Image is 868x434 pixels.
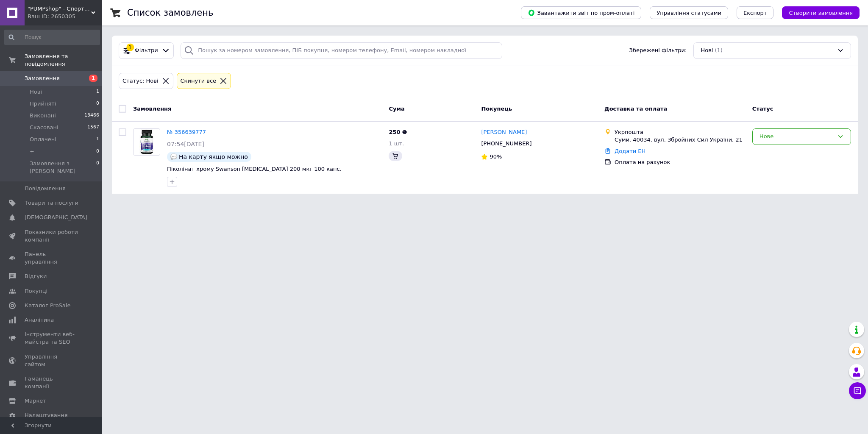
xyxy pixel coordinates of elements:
span: Скасовані [30,124,58,131]
button: Управління статусами [650,6,728,19]
a: Фото товару [133,128,160,156]
button: Чат з покупцем [849,382,866,399]
a: Створити замовлення [773,9,860,16]
a: Додати ЕН [615,148,645,154]
span: Доставка та оплата [604,105,667,111]
span: 1567 [87,124,99,131]
span: Маркет [25,397,46,405]
span: [DEMOGRAPHIC_DATA] [25,214,87,221]
span: Аналітика [25,316,54,324]
span: Експорт [743,10,767,16]
div: Оплата на рахунок [615,159,746,166]
span: Каталог ProSale [25,302,70,309]
span: 0 [96,148,99,156]
span: 1 [96,88,99,96]
span: Налаштування [25,412,68,419]
span: Прийняті [30,100,56,108]
span: Управління сайтом [25,353,78,368]
span: 0 [96,160,99,175]
div: Укрпошта [615,128,746,136]
button: Завантажити звіт по пром-оплаті [521,6,641,19]
span: Показники роботи компанії [25,228,78,244]
span: Товари та послуги [25,199,78,207]
span: 90% [490,153,502,160]
a: Піколінат хрому Swanson [MEDICAL_DATA] 200 мкг 100 капс. [167,166,342,172]
div: Статус: Нові [121,77,160,86]
span: 1 [89,75,97,82]
img: Фото товару [137,129,157,155]
div: Суми, 40034, вул. Збройних Сил України, 21 [615,136,746,144]
span: Замовлення [25,75,60,82]
span: 13466 [84,112,99,120]
span: Інструменти веб-майстра та SEO [25,331,78,346]
span: 07:54[DATE] [167,141,204,147]
span: Замовлення з [PERSON_NAME] [30,160,96,175]
div: Нове [759,132,834,141]
span: Замовлення [133,105,171,111]
span: (1) [715,47,722,53]
div: 1 [126,44,134,51]
span: На карту якщо можно [179,153,248,160]
span: Нові [30,88,42,96]
button: Експорт [737,6,774,19]
span: Створити замовлення [789,10,853,16]
span: Відгуки [25,273,47,280]
span: Виконані [30,112,56,120]
span: Оплачені [30,136,56,143]
span: + [30,148,34,156]
span: Cума [389,105,404,111]
span: Статус [752,105,773,111]
span: [PHONE_NUMBER] [481,140,531,147]
div: Ваш ID: 2650305 [28,13,102,20]
span: 0 [96,100,99,108]
span: Гаманець компанії [25,375,78,390]
span: 1 шт. [389,140,404,147]
span: Повідомлення [25,185,66,192]
span: Фільтри [135,47,158,55]
a: № 356639777 [167,129,206,135]
span: Управління статусами [657,10,721,16]
img: :speech_balloon: [170,153,177,160]
h1: Список замовлень [127,8,213,18]
span: "PUMPshop" - Спортивне харчування [28,5,91,13]
span: 250 ₴ [389,129,407,135]
button: Створити замовлення [782,6,860,19]
span: Збережені фільтри: [629,47,687,55]
input: Пошук за номером замовлення, ПІБ покупця, номером телефону, Email, номером накладної [181,42,502,59]
div: Cкинути все [179,77,218,86]
span: Завантажити звіт по пром-оплаті [528,9,634,17]
span: Замовлення та повідомлення [25,53,102,68]
span: Нові [701,47,713,55]
span: Покупці [25,287,47,295]
span: 1 [96,136,99,143]
a: [PERSON_NAME] [481,128,527,136]
span: Покупець [481,105,512,111]
input: Пошук [4,30,100,45]
span: Панель управління [25,250,78,266]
